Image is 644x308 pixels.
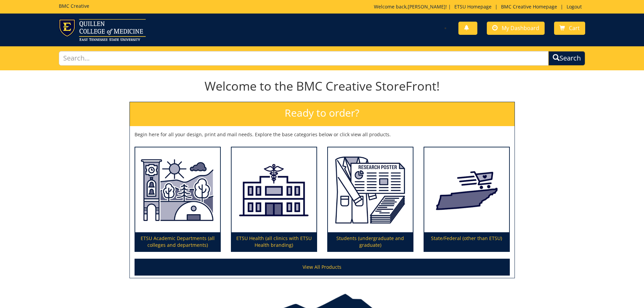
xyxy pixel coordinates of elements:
p: ETSU Academic Departments (all colleges and departments) [135,232,220,251]
a: ETSU Academic Departments (all colleges and departments) [135,147,220,252]
img: ETSU Health (all clinics with ETSU Health branding) [232,147,316,233]
a: Students (undergraduate and graduate) [328,147,413,252]
p: Begin here for all your design, print and mail needs. Explore the base categories below or click ... [135,131,510,138]
a: [PERSON_NAME] [408,3,446,10]
a: ETSU Homepage [451,3,495,10]
p: Welcome back, ! | | | [374,3,585,10]
input: Search... [59,51,549,66]
h5: BMC Creative [59,3,89,8]
p: Students (undergraduate and graduate) [328,232,413,251]
img: ETSU Academic Departments (all colleges and departments) [135,147,220,233]
a: View All Products [135,259,510,276]
p: ETSU Health (all clinics with ETSU Health branding) [232,232,316,251]
h2: Ready to order? [130,102,515,126]
a: State/Federal (other than ETSU) [424,147,509,252]
a: BMC Creative Homepage [498,3,560,10]
span: My Dashboard [502,24,539,32]
a: Cart [554,22,585,35]
img: State/Federal (other than ETSU) [424,147,509,233]
a: Logout [563,3,585,10]
a: My Dashboard [487,22,545,35]
img: Students (undergraduate and graduate) [328,147,413,233]
span: Cart [569,24,580,32]
h1: Welcome to the BMC Creative StoreFront! [129,79,515,93]
button: Search [548,51,585,66]
p: State/Federal (other than ETSU) [424,232,509,251]
a: ETSU Health (all clinics with ETSU Health branding) [232,147,316,252]
img: ETSU logo [59,19,146,41]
